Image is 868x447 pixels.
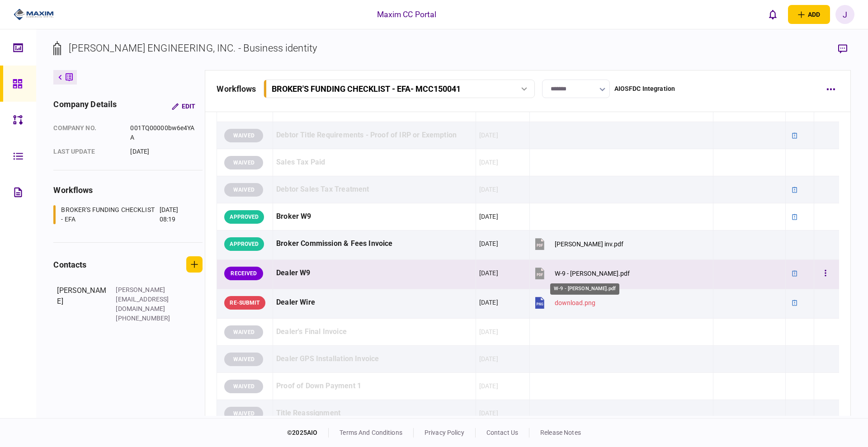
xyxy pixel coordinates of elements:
[116,285,175,314] div: [PERSON_NAME][EMAIL_ADDRESS][DOMAIN_NAME]
[479,268,498,278] div: [DATE]
[69,41,317,56] div: [PERSON_NAME] ENGINEERING, INC. - Business identity
[224,183,263,197] div: WAIVED
[425,429,464,436] a: privacy policy
[14,8,54,21] img: client company logo
[224,156,263,169] div: WAIVED
[276,349,472,369] div: Dealer GPS Installation Invoice
[165,98,203,114] button: Edit
[540,429,581,436] a: release notes
[224,407,263,420] div: WAIVED
[276,292,472,313] div: Dealer Wire
[53,205,191,224] a: BROKER'S FUNDING CHECKLIST - EFA[DATE] 08:19
[276,403,472,423] div: Title Reassignment
[550,283,619,295] div: W-9 - [PERSON_NAME].pdf
[160,205,192,224] div: [DATE] 08:19
[53,98,117,114] div: company details
[130,147,196,156] div: [DATE]
[287,428,329,438] div: © 2025 AIO
[486,429,518,436] a: contact us
[479,158,498,167] div: [DATE]
[224,325,263,339] div: WAIVED
[61,205,157,224] div: BROKER'S FUNDING CHECKLIST - EFA
[224,237,264,251] div: APPROVED
[272,84,461,94] div: BROKER'S FUNDING CHECKLIST - EFA - MCC150041
[276,207,472,227] div: Broker W9
[116,314,175,323] div: [PHONE_NUMBER]
[788,5,830,24] button: open adding identity options
[224,210,264,224] div: APPROVED
[479,239,498,248] div: [DATE]
[276,179,472,200] div: Debtor Sales Tax Treatment
[264,80,535,98] button: BROKER'S FUNDING CHECKLIST - EFA- MCC150041
[533,292,595,313] button: download.png
[276,125,472,146] div: Debtor Title Requirements - Proof of IRP or Exemption
[224,267,263,280] div: RECEIVED
[224,353,263,366] div: WAIVED
[533,234,623,254] button: Farina brkr inv.pdf
[614,84,675,94] div: AIOSFDC Integration
[555,299,595,306] div: download.png
[555,270,630,277] div: W-9 - Farino.pdf
[276,322,472,342] div: Dealer's Final Invoice
[276,263,472,283] div: Dealer W9
[53,123,121,142] div: company no.
[479,298,498,307] div: [DATE]
[57,285,107,323] div: [PERSON_NAME]
[479,354,498,363] div: [DATE]
[479,212,498,221] div: [DATE]
[224,129,263,142] div: WAIVED
[224,380,263,393] div: WAIVED
[377,9,437,20] div: Maxim CC Portal
[224,296,265,310] div: RE-SUBMIT
[53,147,121,156] div: last update
[276,152,472,173] div: Sales Tax Paid
[555,240,623,248] div: Farina brkr inv.pdf
[479,185,498,194] div: [DATE]
[479,327,498,336] div: [DATE]
[479,409,498,418] div: [DATE]
[217,83,256,95] div: workflows
[479,131,498,140] div: [DATE]
[340,429,402,436] a: terms and conditions
[53,259,86,271] div: contacts
[764,5,783,24] button: open notifications list
[130,123,196,142] div: 001TQ00000bw6e4YAA
[533,263,630,283] button: W-9 - Farino.pdf
[479,381,498,391] div: [DATE]
[53,184,203,196] div: workflows
[276,376,472,396] div: Proof of Down Payment 1
[835,5,854,24] button: J
[276,234,472,254] div: Broker Commission & Fees Invoice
